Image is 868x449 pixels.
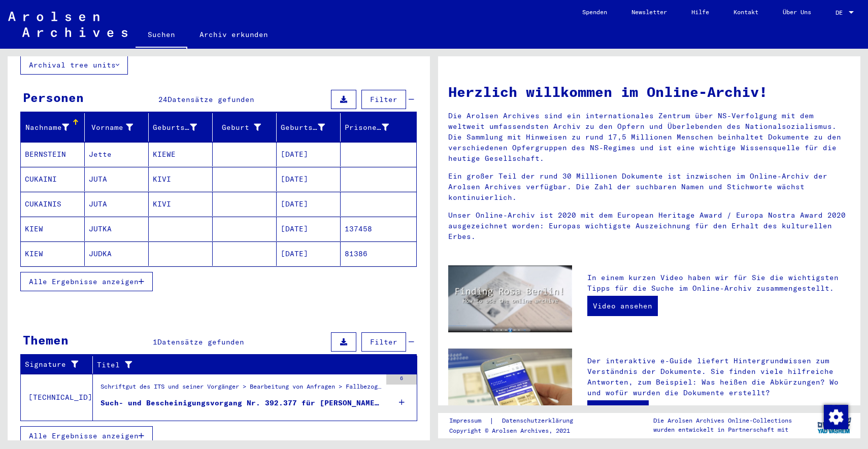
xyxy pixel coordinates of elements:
[345,122,389,133] div: Prisoner #
[85,217,149,241] mat-cell: JUTKA
[361,332,406,352] button: Filter
[277,241,341,266] mat-cell: [DATE]
[29,277,139,286] span: Alle Ergebnisse anzeigen
[836,9,847,16] span: DE
[29,431,139,440] span: Alle Ergebnisse anzeigen
[370,95,397,104] span: Filter
[587,356,850,398] p: Der interaktive e-Guide liefert Hintergrundwissen zum Verständnis der Dokumente. Sie finden viele...
[277,217,341,241] mat-cell: [DATE]
[97,357,405,373] div: Titel
[21,241,85,266] mat-cell: KIEW
[153,119,212,135] div: Geburtsname
[217,119,276,135] div: Geburt‏
[8,12,127,37] img: Arolsen_neg.svg
[449,426,585,435] p: Copyright © Arolsen Archives, 2021
[281,119,340,135] div: Geburtsdatum
[25,119,84,135] div: Nachname
[101,398,381,408] div: Such- und Bescheinigungsvorgang Nr. 392.377 für [PERSON_NAME] geboren [DEMOGRAPHIC_DATA]
[21,217,85,241] mat-cell: KIEW
[213,113,277,142] mat-header-cell: Geburt‏
[21,142,85,166] mat-cell: BERNSTEIN
[136,22,187,49] a: Suchen
[448,171,850,203] p: Ein großer Teil der rund 30 Millionen Dokumente ist inzwischen im Online-Archiv der Arolsen Archi...
[277,167,341,191] mat-cell: [DATE]
[101,382,381,396] div: Schriftgut des ITS und seiner Vorgänger > Bearbeitung von Anfragen > Fallbezogene [MEDICAL_DATA] ...
[341,217,416,241] mat-cell: 137458
[587,272,850,294] p: In einem kurzen Video haben wir für Sie die wichtigsten Tipps für die Suche im Online-Archiv zusa...
[217,122,261,133] div: Geburt‏
[149,142,213,166] mat-cell: KIEWE
[21,167,85,191] mat-cell: CUKAINI
[85,113,149,142] mat-header-cell: Vorname
[448,111,850,164] p: Die Arolsen Archives sind ein internationales Zentrum über NS-Verfolgung mit dem weltweit umfasse...
[587,400,649,421] a: Zum e-Guide
[448,349,572,431] img: eguide.jpg
[824,405,848,429] img: Zustimmung ändern
[157,337,244,347] span: Datensätze gefunden
[21,113,85,142] mat-header-cell: Nachname
[89,119,148,135] div: Vorname
[653,416,792,425] p: Die Arolsen Archives Online-Collections
[20,426,153,445] button: Alle Ergebnisse anzeigen
[25,359,80,370] div: Signature
[85,167,149,191] mat-cell: JUTA
[85,241,149,266] mat-cell: JUDKA
[277,192,341,216] mat-cell: [DATE]
[587,296,658,316] a: Video ansehen
[23,88,84,107] div: Personen
[153,337,157,347] span: 1
[21,374,93,421] td: [TECHNICAL_ID]
[386,374,417,385] div: 6
[97,360,392,370] div: Titel
[168,95,254,104] span: Datensätze gefunden
[449,416,489,426] a: Impressum
[25,357,92,373] div: Signature
[449,416,585,426] div: |
[187,22,280,47] a: Archiv erkunden
[281,122,325,133] div: Geburtsdatum
[815,412,853,438] img: yv_logo.png
[149,192,213,216] mat-cell: KIVI
[345,119,404,135] div: Prisoner #
[494,416,585,426] a: Datenschutzerklärung
[23,331,69,349] div: Themen
[823,404,848,429] div: Zustimmung ändern
[370,337,397,347] span: Filter
[341,241,416,266] mat-cell: 81386
[149,167,213,191] mat-cell: KIVI
[448,265,572,333] img: video.jpg
[448,81,850,102] h1: Herzlich willkommen im Online-Archiv!
[158,95,168,104] span: 24
[341,113,416,142] mat-header-cell: Prisoner #
[85,142,149,166] mat-cell: Jette
[277,142,341,166] mat-cell: [DATE]
[21,192,85,216] mat-cell: CUKAINIS
[153,122,197,133] div: Geburtsname
[20,272,153,291] button: Alle Ergebnisse anzeigen
[653,425,792,434] p: wurden entwickelt in Partnerschaft mit
[361,90,406,109] button: Filter
[149,113,213,142] mat-header-cell: Geburtsname
[20,55,128,75] button: Archival tree units
[89,122,133,133] div: Vorname
[85,192,149,216] mat-cell: JUTA
[277,113,341,142] mat-header-cell: Geburtsdatum
[448,210,850,242] p: Unser Online-Archiv ist 2020 mit dem European Heritage Award / Europa Nostra Award 2020 ausgezeic...
[25,122,69,133] div: Nachname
